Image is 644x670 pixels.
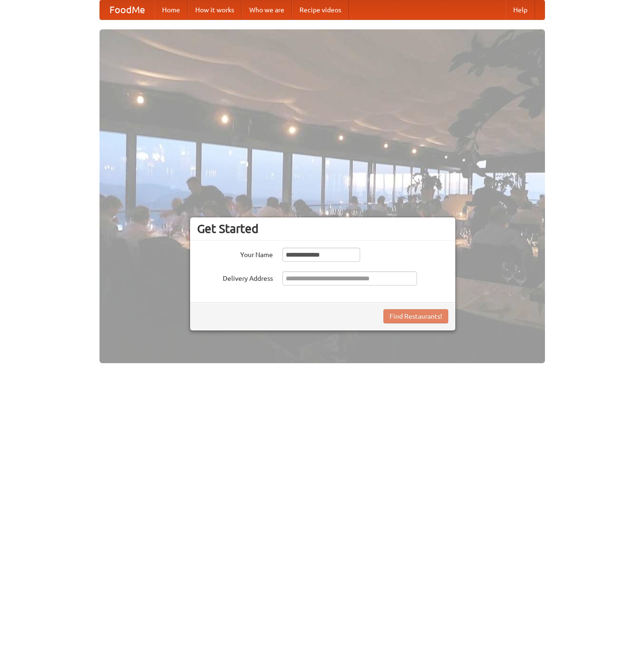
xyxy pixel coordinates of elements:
[197,222,448,236] h3: Get Started
[383,309,448,323] button: Find Restaurants!
[154,0,188,19] a: Home
[197,248,273,259] label: Your Name
[100,0,154,19] a: FoodMe
[242,0,292,19] a: Who we are
[292,0,349,19] a: Recipe videos
[506,0,535,19] a: Help
[197,271,273,283] label: Delivery Address
[188,0,242,19] a: How it works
